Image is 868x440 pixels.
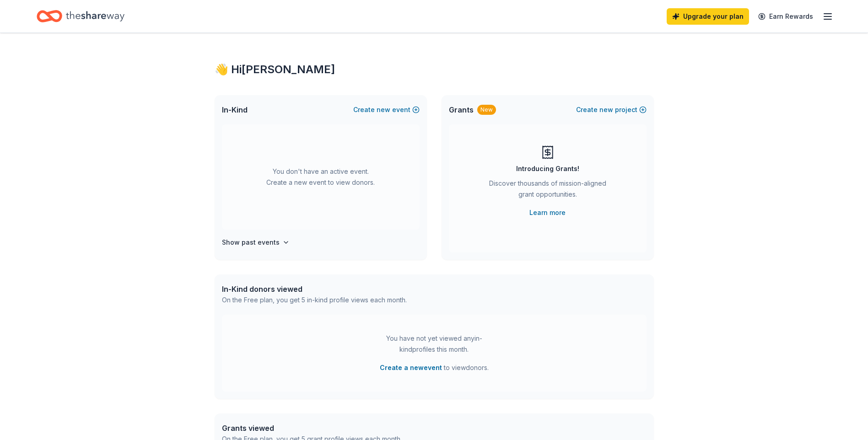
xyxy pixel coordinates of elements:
[529,207,566,218] a: Learn more
[477,105,496,115] div: New
[377,104,390,115] span: new
[449,104,474,115] span: Grants
[222,237,280,248] h4: Show past events
[377,333,491,355] div: You have not yet viewed any in-kind profiles this month.
[222,284,407,295] div: In-Kind donors viewed
[222,423,402,434] div: Grants viewed
[485,178,610,204] div: Discover thousands of mission-aligned grant opportunities.
[215,62,654,77] div: 👋 Hi [PERSON_NAME]
[667,8,749,25] a: Upgrade your plan
[353,104,420,115] button: Createnewevent
[380,362,489,373] span: to view donors .
[753,8,819,25] a: Earn Rewards
[380,362,442,373] button: Create a newevent
[516,163,579,174] div: Introducing Grants!
[37,5,124,27] a: Home
[599,104,613,115] span: new
[576,104,647,115] button: Createnewproject
[222,124,420,230] div: You don't have an active event. Create a new event to view donors.
[222,295,407,306] div: On the Free plan, you get 5 in-kind profile views each month.
[222,237,290,248] button: Show past events
[222,104,248,115] span: In-Kind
